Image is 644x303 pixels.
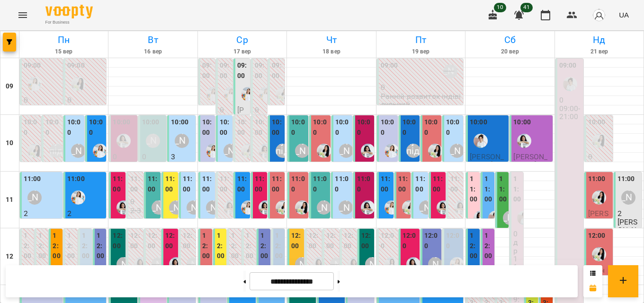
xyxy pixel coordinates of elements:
label: 09:00 [67,61,85,71]
button: Menu [11,4,34,26]
label: 09:00 [202,61,213,81]
div: Анна Білан [116,134,131,148]
label: 11:00 [183,174,194,194]
label: 12:00 [67,231,75,261]
div: Роксолана [71,77,85,91]
div: Тетяна Волох [428,257,442,271]
div: Міс Анастасія [187,257,201,271]
label: 12:00 [217,231,225,261]
img: Анна Білан [361,144,375,158]
label: 09:00 [237,61,248,81]
label: 10:00 [220,117,231,138]
div: Юлія Масющенко [224,87,238,101]
img: Роксолана [276,200,290,215]
label: 12:00 [38,231,46,261]
div: Іванна [474,134,488,148]
label: 10:00 [272,117,283,138]
img: Юлія Масющенко [385,200,399,215]
img: Юлія Масющенко [206,144,220,158]
span: [PERSON_NAME] [513,152,547,169]
div: Юлія Масющенко [385,144,399,158]
p: 2 [24,209,61,217]
img: Юлія Масющенко [93,144,107,158]
p: 0 [588,153,610,161]
label: 11:00 [433,174,444,194]
label: 12:00 [588,231,606,241]
label: 11:00 [148,174,159,194]
label: 11:00 [165,174,176,194]
p: 2-3 [130,207,141,215]
label: 12:00 [309,231,320,251]
img: Анна Білан [116,200,131,215]
img: Анна Білан [474,211,488,225]
div: Анна підготовка до школи [406,144,420,158]
div: Міс Анастасія [295,144,309,158]
div: Міс Анастасія [330,257,344,271]
label: 10:00 [113,117,130,128]
h6: 17 вер [199,47,285,56]
label: 12:00 [202,231,210,261]
span: [PERSON_NAME] [470,152,504,169]
img: Роксолана [428,144,442,158]
div: Юлія Масющенко [241,200,255,215]
label: 10:00 [45,117,61,138]
div: Тетяна Волох [206,200,220,215]
label: 11:00 [450,174,461,194]
label: 11:00 [335,174,350,194]
label: 09:00 [272,61,283,81]
img: Роксолана [592,247,606,261]
label: 10:00 [381,117,396,138]
img: Анна Білан [437,200,451,215]
label: 10:00 [357,117,372,138]
label: 12:00 [165,231,176,251]
label: 12:00 [82,231,90,261]
img: Анна Білан [406,257,420,271]
p: 2 [67,209,104,217]
p: [PERSON_NAME] [24,104,61,121]
p: 2 [617,209,640,217]
div: Анна Білан [348,257,362,271]
label: 12:00 [470,231,478,261]
div: Роксолана [27,144,42,158]
img: Роксолана [317,144,331,158]
label: 11:00 [357,174,372,194]
div: Анна Білан [313,257,327,271]
label: 10:00 [202,117,213,138]
div: Юлія Масющенко [206,87,220,101]
label: 11:00 [313,174,328,194]
div: Аліна Арт [169,200,183,215]
label: 11:00 [237,174,248,194]
div: Анна Білан [169,257,183,271]
p: 0 [67,96,104,104]
img: Юлія Масющенко [241,87,255,101]
p: Р.р 2.5-3 [24,218,53,226]
label: 12:00 [260,231,268,261]
img: Анна Білан [517,134,531,148]
div: Тетяна Волох [27,190,42,205]
label: 10:00 [237,117,248,138]
label: 10:00 [470,117,487,128]
label: 11:00 [617,174,635,184]
img: Каріна [385,257,399,271]
div: Міс Анастасія [146,134,160,148]
h6: 09 [6,81,13,92]
label: 10:00 [142,117,160,128]
h6: 21 вер [556,47,642,56]
span: 10 [494,3,506,12]
div: Тетяна Волох [419,200,433,215]
h6: Вт [110,33,196,47]
label: 12:00 [291,231,302,251]
p: 0 [559,96,581,104]
img: Роксолана [402,200,416,215]
h6: 12 [6,251,13,262]
label: 11:00 [272,174,283,194]
label: 12:00 [361,231,372,251]
label: 10:00 [588,117,606,128]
